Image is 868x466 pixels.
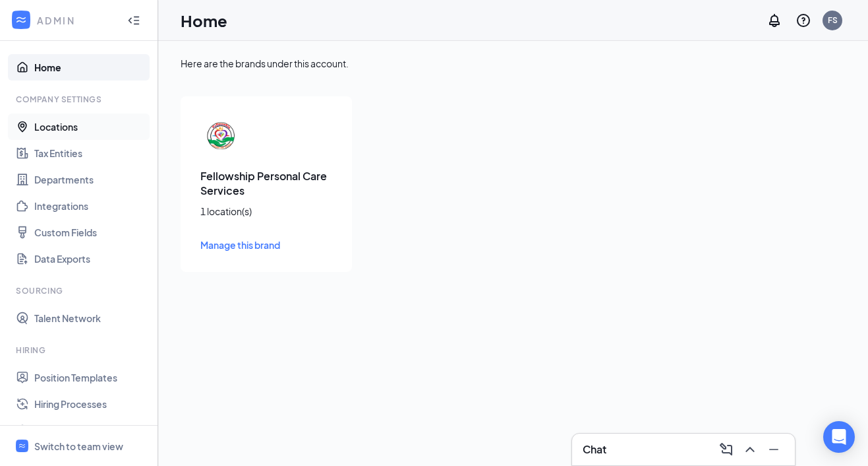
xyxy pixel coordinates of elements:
[181,9,227,32] h1: Home
[34,166,147,193] a: Departments
[34,219,147,246] a: Custom Fields
[828,15,838,26] div: FS
[127,14,140,27] svg: Collapse
[766,442,782,457] svg: Minimize
[34,364,147,391] a: Position Templates
[34,114,147,140] a: Locations
[14,13,28,26] svg: WorkstreamLogo
[34,440,123,453] div: Switch to team view
[718,442,734,457] svg: ComposeMessage
[767,13,782,28] svg: Notifications
[34,305,147,331] a: Talent Network
[34,246,147,272] a: Data Exports
[716,439,737,460] button: ComposeMessage
[16,285,144,296] div: Sourcing
[200,205,332,218] div: 1 location(s)
[763,439,784,460] button: Minimize
[739,439,761,460] button: ChevronUp
[583,442,606,457] h3: Chat
[16,345,144,356] div: Hiring
[200,116,240,156] img: Fellowship Personal Care Services logo
[37,14,115,27] div: ADMIN
[34,54,147,81] a: Home
[200,239,280,251] span: Manage this brand
[742,442,758,457] svg: ChevronUp
[34,140,147,166] a: Tax Entities
[34,193,147,219] a: Integrations
[200,169,332,198] h3: Fellowship Personal Care Services
[823,421,855,453] div: Open Intercom Messenger
[200,238,332,252] a: Manage this brand
[34,391,147,417] a: Hiring Processes
[34,417,147,444] a: Evaluation Plan
[181,57,846,70] div: Here are the brands under this account.
[16,94,144,105] div: Company Settings
[18,442,26,450] svg: WorkstreamLogo
[796,13,811,28] svg: QuestionInfo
